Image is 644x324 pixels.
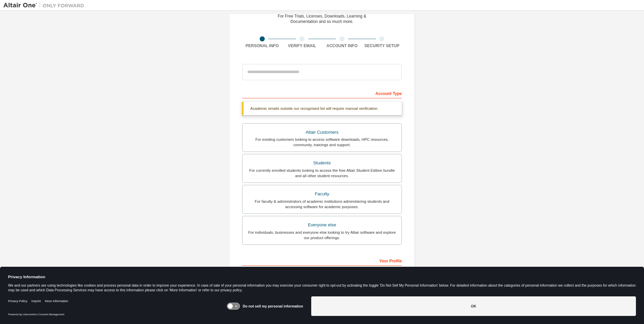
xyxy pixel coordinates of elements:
[247,168,397,179] div: For currently enrolled students looking to access the free Altair Student Edition bundle and all ...
[242,102,402,115] div: Academic emails outside our recognised list will require manual verification.
[242,255,402,266] div: Your Profile
[322,43,362,48] div: Account Info
[247,137,397,148] div: For existing customers looking to access software downloads, HPC resources, community, trainings ...
[3,2,88,9] img: Altair One
[362,43,402,48] div: Security Setup
[282,43,322,48] div: Verify Email
[247,189,397,199] div: Faculty
[247,158,397,168] div: Students
[247,128,397,137] div: Altair Customers
[247,220,397,230] div: Everyone else
[242,88,402,98] div: Account Type
[247,199,397,209] div: For faculty & administrators of academic institutions administering students and accessing softwa...
[278,13,366,24] div: For Free Trials, Licenses, Downloads, Learning & Documentation and so much more.
[242,43,282,48] div: Personal Info
[247,230,397,240] div: For individuals, businesses and everyone else looking to try Altair software and explore our prod...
